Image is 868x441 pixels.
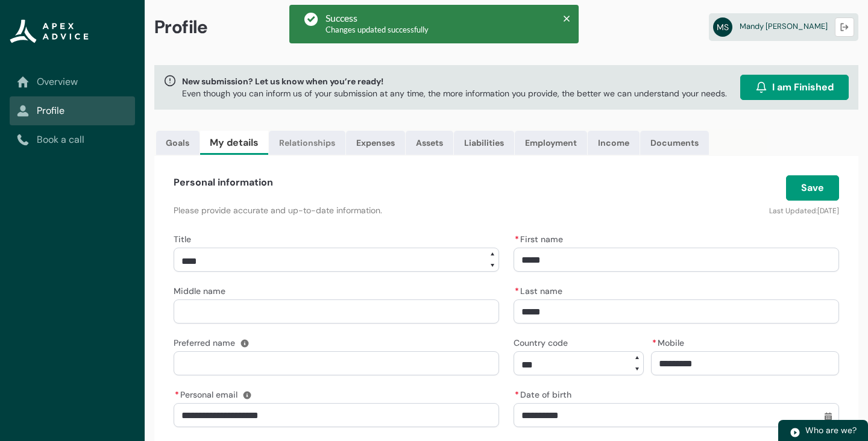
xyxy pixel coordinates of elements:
[17,133,128,147] a: Book a call
[17,75,128,89] a: Overview
[515,234,519,245] abbr: required
[786,175,839,201] button: Save
[325,12,429,24] div: Success
[515,286,519,296] abbr: required
[325,25,429,34] span: Changes updated successfully
[200,131,268,155] a: My details
[805,425,857,436] span: Who are we?
[588,131,640,155] a: Income
[652,337,656,348] abbr: required
[406,131,453,155] a: Assets
[514,337,568,348] span: Country code
[174,234,191,245] span: Title
[515,131,587,155] a: Employment
[174,175,273,190] h4: Personal information
[755,81,767,93] img: alarm.svg
[769,206,817,216] lightning-formatted-text: Last Updated:
[640,131,709,155] a: Documents
[17,104,128,118] a: Profile
[740,75,849,100] button: I am Finished
[790,427,800,438] img: play.svg
[772,80,834,95] span: I am Finished
[713,17,732,37] abbr: MS
[454,131,514,155] a: Liabilities
[651,334,689,349] label: Mobile
[154,16,208,39] span: Profile
[269,131,345,155] a: Relationships
[709,13,858,41] a: MSMandy [PERSON_NAME]
[10,67,135,154] nav: Sub page
[346,131,405,155] a: Expenses
[514,231,568,245] label: First name
[174,204,612,216] p: Please provide accurate and up-to-date information.
[514,283,567,297] label: Last name
[10,19,89,43] img: Apex Advice Group
[174,334,240,349] label: Preferred name
[515,389,519,400] abbr: required
[174,386,242,401] label: Personal email
[835,17,854,37] button: Logout
[817,206,839,216] lightning-formatted-date-time: [DATE]
[175,389,179,400] abbr: required
[514,386,576,401] label: Date of birth
[182,87,727,99] p: Even though you can inform us of your submission at any time, the more information you provide, t...
[182,75,727,87] span: New submission? Let us know when you’re ready!
[174,283,230,297] label: Middle name
[740,21,828,31] span: Mandy [PERSON_NAME]
[156,131,200,155] a: Goals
